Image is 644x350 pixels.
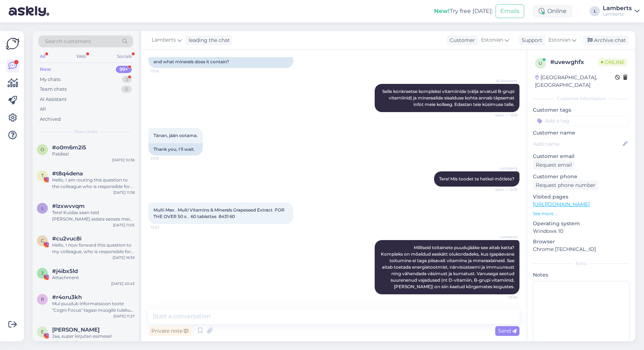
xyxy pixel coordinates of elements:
span: l [41,205,44,211]
div: # uvewghfx [550,58,598,67]
div: Hello, I am routing this question to the colleague who is responsible for this topic. The reply m... [52,177,135,190]
span: E [41,329,44,334]
span: 13:26 [490,295,517,300]
div: Support [519,37,542,44]
div: Lamberts [603,5,632,11]
img: Askly Logo [6,37,20,51]
span: Lamberts [152,36,176,44]
span: Multi Max . Multi Vitamins & Minerals Grapeseed Extract FOR THE OVER 50 s . 60 tablettes 8431 60 [153,207,286,219]
div: Extra [533,260,630,267]
span: #t8q4dena [52,170,83,177]
p: Customer phone [533,173,630,180]
div: [DATE] 11:27 [113,313,135,319]
div: Lamberts [603,11,632,17]
div: Private note [148,326,191,336]
div: [DATE] 20:43 [111,281,135,286]
span: AI Assistant [490,78,517,84]
div: Jaa, super kirjutan esimesel võimalusel:) [52,333,135,346]
div: Thank you, I'll wait. [148,143,203,155]
div: All [40,106,46,113]
span: Send [498,328,517,334]
div: AI Assistant [40,96,67,103]
span: Lamberts [490,234,517,240]
p: Browser [533,238,630,246]
div: Try free [DATE]: [434,7,493,16]
span: u [539,60,542,66]
div: 0 [121,86,132,93]
div: Archive chat [583,35,629,45]
div: Web [75,52,88,61]
div: [DATE] 11:38 [113,190,135,195]
span: Estonian [481,36,503,44]
span: EMMA TAMMEMÄGI [52,326,100,333]
div: Paldies! [52,151,135,157]
span: #lzxwvvqm [52,203,85,209]
span: Milliseid toitainete puudujääke see aitab katta? Kompleks on mõeldud eeskätt olukordadeks, kus ig... [381,245,515,289]
p: Customer name [533,129,630,137]
p: Customer tags [533,106,630,114]
span: Seen ✓ 13:19 [490,187,517,192]
div: What vitamins does this complex contain besides B vitamins and what minerals does it contain? [148,49,293,68]
div: Mul puudub informatsioon toote "Cogni Focus" tagasi müügile tuleku kohta. [PERSON_NAME] sellest [... [52,300,135,313]
span: Tere! Mis toodet te hetkel mõtlete? [439,176,514,182]
div: All [38,52,47,61]
p: See more ... [533,210,630,217]
span: t [41,173,44,178]
span: 13:19 [151,156,178,161]
div: Team chats [40,86,67,93]
span: #r4oru3kh [52,294,82,300]
p: Customer email [533,153,630,160]
span: c [41,238,44,243]
span: Estonian [548,36,571,44]
span: Selle konkreetse kompleksi vitamiinide (välja arvatud B-grupi vitamiinid) ja mineraalide sisaldus... [382,89,515,107]
p: Visited pages [533,193,630,201]
div: Customer information [533,95,630,102]
span: New chats [74,128,97,135]
button: Emails [496,4,524,18]
div: Hello, I now forward this question to my colleague, who is responsible for this. The reply will b... [52,242,135,255]
b: New! [434,8,450,14]
div: 3 [122,76,132,83]
span: Lamberts [490,166,517,171]
div: [DATE] 10:36 [112,157,135,163]
p: Chrome [TECHNICAL_ID] [533,246,630,253]
span: 13:22 [151,225,178,230]
p: Windows 10 [533,227,630,235]
div: Archived [40,116,61,123]
div: [DATE] 11:05 [113,222,135,228]
div: Request phone number [533,180,598,190]
span: 13:18 [151,68,178,74]
div: [DATE] 16:39 [113,255,135,260]
span: Seen ✓ 13:18 [490,112,517,118]
a: [URL][DOMAIN_NAME] [533,201,590,208]
div: Request email [533,160,575,170]
span: r [41,296,44,302]
div: Attachment [52,274,135,281]
div: leading the chat [186,37,230,44]
span: o [41,147,44,152]
div: L [590,6,600,16]
span: #cu2vuc8i [52,235,81,242]
div: Customer [447,37,475,44]
span: #j4ibx5ld [52,268,78,274]
div: Socials [115,52,133,61]
div: Tere! Kuidas saan teid [PERSON_NAME] aidata seoses meie teenustega? [52,209,135,222]
div: Online [533,5,572,18]
div: New [40,66,51,73]
span: Search customers [45,38,91,45]
div: 99+ [116,66,132,73]
span: Online [598,58,627,66]
span: #o0m6m2i5 [52,144,86,151]
span: j [41,270,43,276]
p: Operating system [533,220,630,227]
span: Tänan, jään ootama. [153,133,198,138]
p: Notes [533,271,630,279]
input: Add name [533,140,621,148]
div: [GEOGRAPHIC_DATA], [GEOGRAPHIC_DATA] [535,74,615,89]
input: Add a tag [533,115,630,126]
div: My chats [40,76,60,83]
a: LambertsLamberts [603,5,640,17]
